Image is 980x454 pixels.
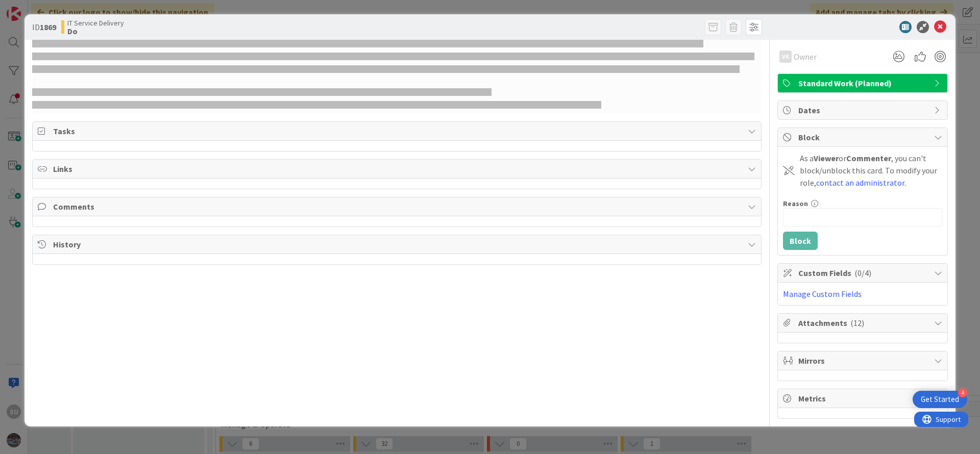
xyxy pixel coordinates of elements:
b: 1869 [40,22,56,32]
span: History [53,238,743,250]
span: ( 0/4 ) [854,268,871,278]
label: Reason [783,199,808,208]
div: As a or , you can't block/unblock this card. To modify your role, . [800,152,942,189]
button: Block [783,232,818,250]
b: Do [67,27,124,35]
span: Block [798,131,929,143]
span: Dates [798,104,929,116]
span: Tasks [53,125,743,137]
a: Manage Custom Fields [783,289,862,299]
span: Custom Fields [798,267,929,279]
b: Viewer [814,153,839,163]
span: Owner [794,51,817,63]
span: Links [53,163,743,175]
span: ( 12 ) [850,318,864,328]
span: ID [32,21,56,33]
span: Mirrors [798,355,929,367]
span: Metrics [798,392,929,405]
span: Comments [53,200,743,213]
div: Get Started [921,394,959,405]
div: 4 [958,388,967,397]
span: Support [21,2,46,14]
div: Open Get Started checklist, remaining modules: 4 [913,391,967,408]
a: contact an administrator [816,178,904,188]
span: IT Service Delivery [67,19,124,27]
div: VK [779,51,792,63]
span: Standard Work (Planned) [798,77,929,89]
b: Commenter [846,153,891,163]
span: Attachments [798,317,929,329]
